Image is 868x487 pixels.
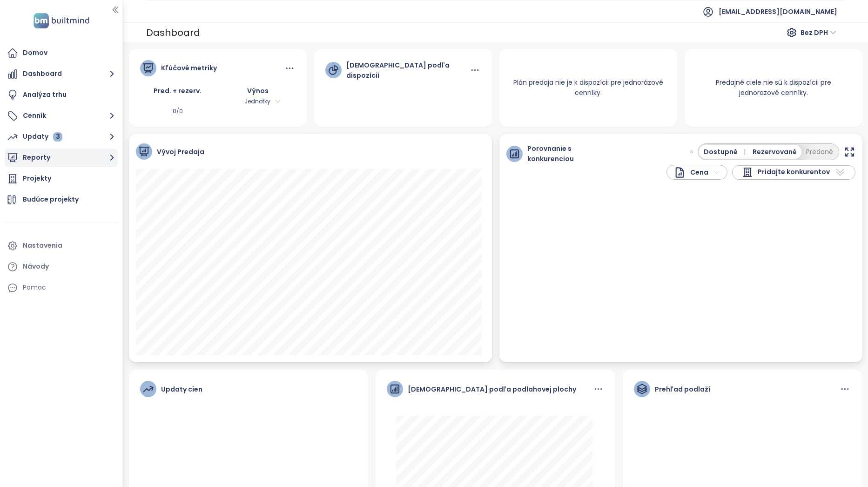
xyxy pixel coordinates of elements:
div: Analýza trhu [23,89,67,101]
button: Updaty 3 [5,128,118,146]
button: Dashboard [5,65,118,83]
button: Reporty [5,149,118,167]
span: Porovnanie s konkurenciou [527,143,590,164]
div: Nastavenia [23,240,62,251]
div: 0/0 [140,107,215,116]
span: Vývoj Predaja [157,147,204,157]
span: Rezervované [753,147,797,157]
div: Výnos [220,86,296,96]
span: [EMAIL_ADDRESS][DOMAIN_NAME] [719,0,837,23]
span: | [744,147,746,156]
div: Domov [23,47,47,59]
div: Pomoc [5,278,118,297]
div: Pomoc [23,282,46,293]
div: Updaty cien [161,384,202,394]
div: Predajné ciele nie sú k dispozícii pre jednorazové cenníky. [685,66,862,109]
a: Analýza trhu [5,86,118,104]
span: Pridajte konkurentov [758,167,830,178]
a: Budúce projekty [5,190,118,209]
div: Budúce projekty [23,194,79,205]
a: Návody [5,257,118,276]
button: Cenník [5,107,118,125]
div: Projekty [23,173,51,184]
a: Nastavenia [5,237,118,255]
span: Pred. + rezerv. [154,86,202,95]
div: Dashboard [146,24,200,41]
div: Prehľad podlaží [655,384,710,394]
span: Jednotky [233,96,282,107]
div: Cena [674,167,708,178]
a: Projekty [5,169,118,188]
div: Plán predaja nie je k dispozícii pre jednorázové cenníky. [499,66,677,109]
div: Updaty [23,131,62,142]
div: [DEMOGRAPHIC_DATA] podľa dispozícií [346,60,469,81]
div: [DEMOGRAPHIC_DATA] podľa podlahovej plochy [408,384,576,394]
span: Dostupné [704,147,749,157]
div: Kľúčové metriky [161,63,217,73]
div: 3 [53,132,62,142]
div: Návody [23,261,49,272]
img: logo [31,11,92,30]
a: Domov [5,44,118,62]
button: Predané [801,145,838,159]
span: Bez DPH [801,26,836,40]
